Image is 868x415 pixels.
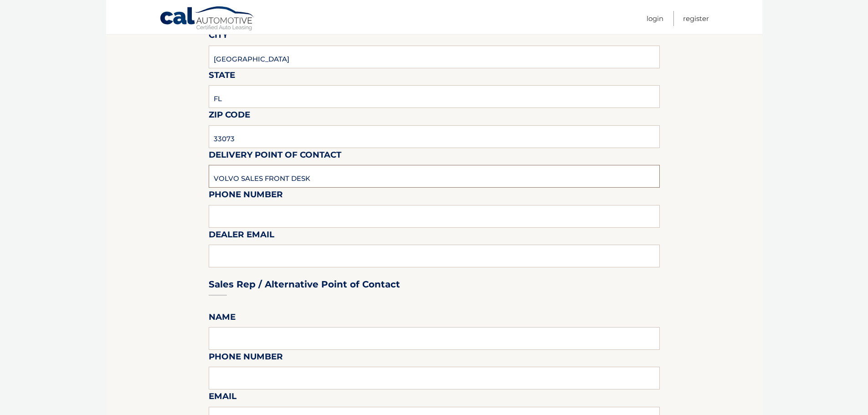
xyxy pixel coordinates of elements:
[159,6,255,32] a: Cal Automotive
[209,389,236,406] label: Email
[209,279,400,290] h3: Sales Rep / Alternative Point of Contact
[683,11,709,26] a: Register
[209,108,250,125] label: Zip Code
[647,11,663,26] a: Login
[209,188,283,205] label: Phone Number
[209,228,274,245] label: Dealer Email
[209,28,228,45] label: City
[209,350,283,367] label: Phone Number
[209,148,341,165] label: Delivery Point of Contact
[209,310,236,327] label: Name
[209,68,235,85] label: State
